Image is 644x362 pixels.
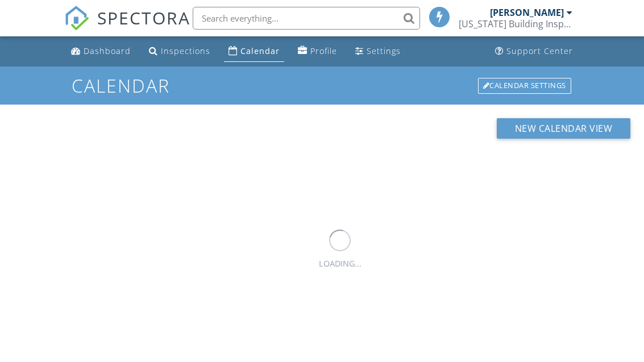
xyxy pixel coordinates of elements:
[351,41,405,62] a: Settings
[84,45,131,56] div: Dashboard
[478,78,571,94] div: Calendar Settings
[64,6,89,31] img: The Best Home Inspection Software - Spectora
[506,45,573,56] div: Support Center
[491,41,577,62] a: Support Center
[319,257,362,270] div: LOADING...
[477,77,572,95] a: Calendar Settings
[161,45,210,56] div: Inspections
[144,41,215,62] a: Inspections
[240,45,280,56] div: Calendar
[310,45,337,56] div: Profile
[193,7,420,30] input: Search everything...
[367,45,401,56] div: Settings
[497,118,631,139] button: New Calendar View
[67,41,135,62] a: Dashboard
[64,15,190,39] a: SPECTORA
[490,7,564,18] div: [PERSON_NAME]
[72,76,572,95] h1: Calendar
[459,18,572,30] div: Florida Building Inspection Group
[97,6,190,30] span: SPECTORA
[224,41,284,62] a: Calendar
[293,41,342,62] a: Profile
